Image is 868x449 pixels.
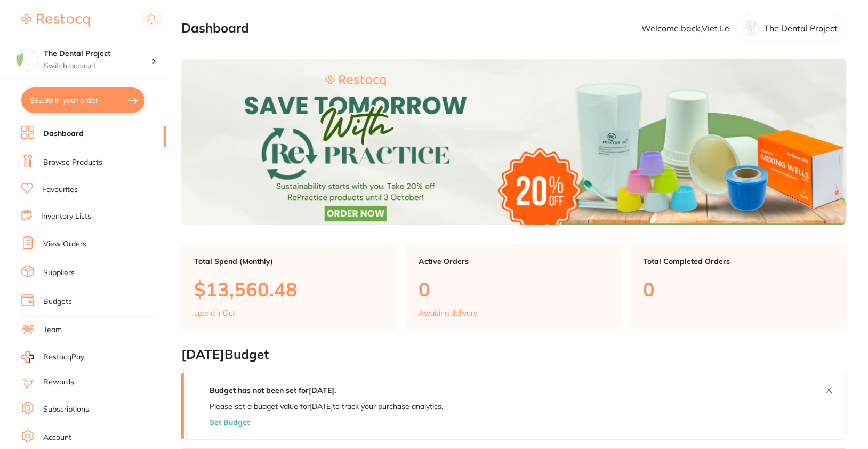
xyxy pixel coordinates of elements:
[44,49,151,59] h4: The Dental Project
[210,418,250,427] button: Set Budget
[194,309,235,317] p: spend in Oct
[21,87,144,113] button: $92.99 in your order
[210,386,336,395] strong: Budget has not been set for [DATE] .
[181,244,397,331] a: Total Spend (Monthly)$13,560.48spend inOct
[181,59,847,225] img: Dashboard
[43,352,84,363] span: RestocqPay
[43,325,62,335] a: Team
[21,351,84,363] a: RestocqPay
[43,239,86,250] a: View Orders
[43,432,71,443] a: Account
[41,211,91,222] a: Inventory Lists
[17,49,38,70] img: The Dental Project
[21,8,90,33] a: Restocq Logo
[181,347,847,362] h2: [DATE] Budget
[631,244,847,331] a: Total Completed Orders0
[44,61,151,71] p: Switch account
[419,257,609,266] p: Active Orders
[194,257,384,266] p: Total Spend (Monthly)
[43,377,74,388] a: Rewards
[43,268,75,278] a: Suppliers
[43,296,72,307] a: Budgets
[641,23,729,33] p: Welcome back, Viet Le
[406,244,622,331] a: Active Orders0Awaiting delivery
[419,278,609,300] p: 0
[181,21,249,36] h2: Dashboard
[43,157,102,168] a: Browse Products
[194,278,384,300] p: $13,560.48
[43,404,89,415] a: Subscriptions
[764,23,838,33] p: The Dental Project
[42,185,78,195] a: Favourites
[21,14,90,27] img: Restocq Logo
[644,278,834,300] p: 0
[419,309,477,317] p: Awaiting delivery
[43,129,84,139] a: Dashboard
[644,257,834,266] p: Total Completed Orders
[210,402,443,411] p: Please set a budget value for [DATE] to track your purchase analytics.
[21,351,34,363] img: RestocqPay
